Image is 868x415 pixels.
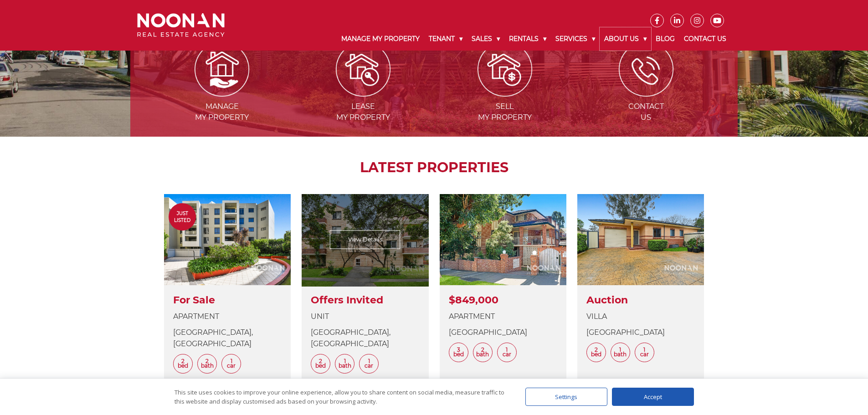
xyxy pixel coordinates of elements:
span: Manage my Property [152,101,292,123]
span: Lease my Property [293,101,433,123]
a: Rentals [504,27,551,51]
a: Lease my property Leasemy Property [293,64,433,122]
div: Accept [612,388,694,406]
div: Settings [525,388,607,406]
img: ICONS [619,42,673,97]
h2: LATEST PROPERTIES [153,159,715,176]
div: This site uses cookies to improve your online experience, allow you to share content on social me... [175,388,507,406]
span: Contact Us [576,101,716,123]
img: Sell my property [478,42,532,97]
a: ICONS ContactUs [576,64,716,122]
a: Tenant [424,27,467,51]
a: Manage my Property Managemy Property [152,64,292,122]
span: Just Listed [169,210,196,224]
a: Sell my property Sellmy Property [435,64,575,122]
a: Services [551,27,600,51]
a: Contact Us [679,27,731,51]
img: Lease my property [336,42,390,97]
a: Sales [467,27,504,51]
img: Noonan Real Estate Agency [137,13,225,37]
span: Sell my Property [435,101,575,123]
img: Manage my Property [195,42,249,97]
a: Manage My Property [337,27,424,51]
a: Blog [651,27,679,51]
a: About Us [600,27,651,51]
